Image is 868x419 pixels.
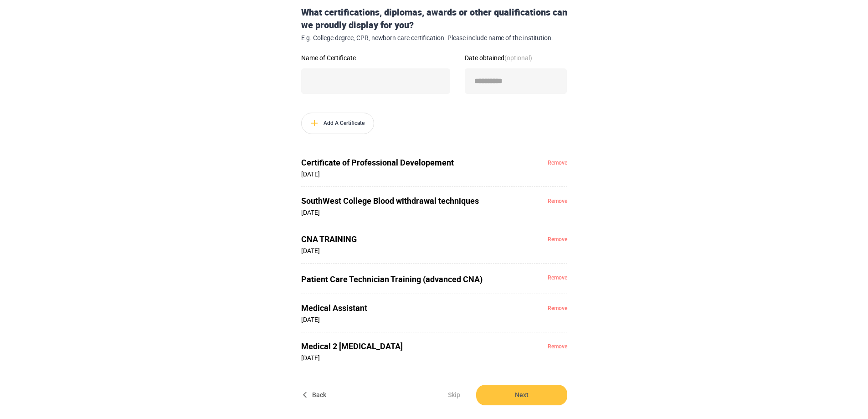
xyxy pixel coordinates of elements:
span: Medical Assistant [301,302,513,314]
button: Skip [440,385,469,405]
p: [DATE] [301,352,513,363]
strong: (optional) [504,53,532,62]
button: Remove [548,160,567,166]
p: [DATE] [301,168,513,180]
button: Remove [548,198,567,204]
span: Patient Care Technician Training (advanced CNA) [301,274,513,285]
span: Medical 2 [MEDICAL_DATA] [301,341,513,352]
span: SouthWest College Blood withdrawal techniques [301,195,513,207]
label: Name of Certificate [301,55,450,61]
span: E.g. College degree, CPR, newborn care certification. Please include name of the institution. [301,34,567,42]
div: What certifications, diplomas, awards or other qualifications can we proudly display for you? [298,6,571,42]
p: [DATE] [301,314,513,325]
button: Add A Certificate [301,113,374,134]
button: Next [476,385,567,405]
button: Remove [548,237,567,242]
span: Add A Certificate [302,113,374,134]
button: Remove [548,344,567,349]
p: [DATE] [301,207,513,218]
button: Back [301,385,330,405]
span: Date obtained [465,53,532,62]
span: CNA TRAINING [301,233,513,245]
p: [DATE] [301,245,513,256]
button: Remove [548,275,567,280]
button: Remove [548,305,567,311]
span: Certificate of Professional Developement [301,157,513,168]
